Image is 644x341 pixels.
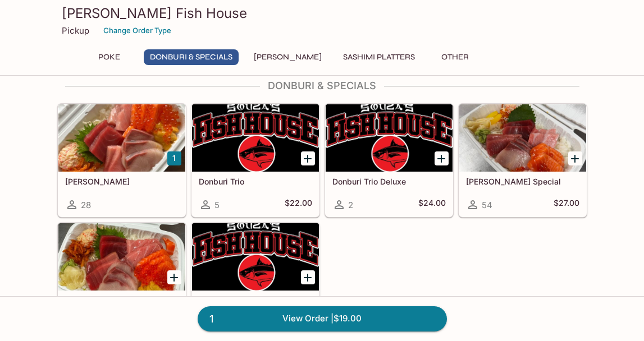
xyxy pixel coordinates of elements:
[325,104,453,217] a: Donburi Trio Deluxe2$24.00
[62,25,89,36] p: Pickup
[65,177,179,186] h5: [PERSON_NAME]
[203,311,220,327] span: 1
[62,4,583,22] h3: [PERSON_NAME] Fish House
[285,198,312,211] h5: $22.00
[568,151,582,165] button: Add Souza Special
[459,104,586,172] div: Souza Special
[144,49,239,65] button: Donburi & Specials
[554,198,579,211] h5: $27.00
[301,151,315,165] button: Add Donburi Trio
[58,104,185,172] div: Sashimi Donburis
[214,200,220,210] span: 5
[192,104,319,172] div: Donburi Trio
[418,198,446,211] h5: $24.00
[167,151,181,165] button: Add Sashimi Donburis
[430,49,481,65] button: Other
[65,296,179,305] h5: Fish House Chirashi
[326,104,453,172] div: Donburi Trio Deluxe
[435,151,449,165] button: Add Donburi Trio Deluxe
[248,49,328,65] button: [PERSON_NAME]
[332,177,446,186] h5: Donburi Trio Deluxe
[58,223,185,291] div: Fish House Chirashi
[348,200,353,210] span: 2
[482,200,492,210] span: 54
[98,22,176,39] button: Change Order Type
[191,104,319,217] a: Donburi Trio5$22.00
[191,223,319,336] a: Poke Bowl or Poke Nachos74
[199,177,312,186] h5: Donburi Trio
[84,49,135,65] button: Poke
[58,223,186,336] a: Fish House Chirashi48$35.00
[192,223,319,291] div: Poke Bowl or Poke Nachos
[57,80,587,92] h4: Donburi & Specials
[466,177,579,186] h5: [PERSON_NAME] Special
[459,104,587,217] a: [PERSON_NAME] Special54$27.00
[199,296,312,305] h5: Poke Bowl or Poke Nachos
[58,104,186,217] a: [PERSON_NAME]28
[301,270,315,284] button: Add Poke Bowl or Poke Nachos
[167,270,181,284] button: Add Fish House Chirashi
[81,200,91,210] span: 28
[337,49,421,65] button: Sashimi Platters
[198,306,447,331] a: 1View Order |$19.00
